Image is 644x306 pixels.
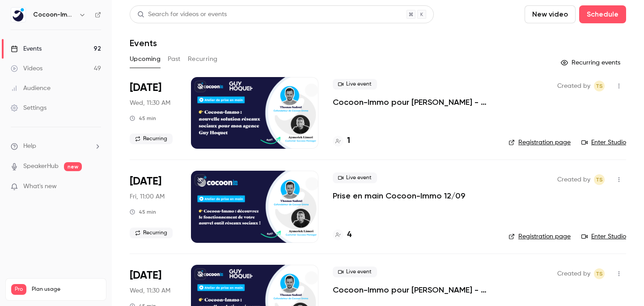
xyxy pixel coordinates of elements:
span: What's new [23,182,57,191]
div: Audience [11,84,51,93]
span: [DATE] [130,81,161,95]
span: [DATE] [130,268,161,283]
span: Pro [11,284,26,295]
span: TS [596,81,603,91]
span: Recurring [130,228,173,238]
span: Live event [333,267,377,277]
span: Created by [557,174,590,185]
span: TS [596,174,603,185]
div: 45 min [130,208,156,215]
iframe: Noticeable Trigger [90,183,101,191]
span: Live event [333,79,377,90]
button: Schedule [579,5,626,23]
span: Thomas Sadoul [594,174,605,185]
a: Cocoon-Immo pour [PERSON_NAME] - Prise en main [333,284,494,295]
a: Registration page [508,138,571,147]
div: Videos [11,64,42,73]
a: 1 [333,135,350,147]
button: New video [525,5,576,23]
span: Created by [557,81,590,91]
a: Enter Studio [581,138,626,147]
div: Sep 10 Wed, 11:30 AM (Europe/Paris) [130,77,177,149]
li: help-dropdown-opener [11,142,101,151]
span: Thomas Sadoul [594,268,605,279]
div: Sep 12 Fri, 11:00 AM (Europe/Paris) [130,171,177,242]
h1: Events [130,38,157,48]
a: Prise en main Cocoon-Immo 12/09 [333,190,465,201]
span: Wed, 11:30 AM [130,286,170,295]
h6: Cocoon-Immo [33,10,75,19]
span: TS [596,268,603,279]
span: [DATE] [130,174,161,189]
span: Plan usage [32,286,101,293]
span: new [64,162,82,171]
h4: 1 [347,135,350,147]
img: Cocoon-Immo [11,8,25,22]
a: Registration page [508,232,571,241]
a: Cocoon-Immo pour [PERSON_NAME] - Prise en main [333,97,494,108]
span: Fri, 11:00 AM [130,192,165,201]
a: SpeakerHub [23,162,59,171]
a: Enter Studio [581,232,626,241]
h4: 4 [347,229,352,241]
span: Recurring [130,134,173,144]
span: Wed, 11:30 AM [130,99,170,108]
div: Search for videos or events [137,10,227,19]
span: Thomas Sadoul [594,81,605,91]
button: Recurring [188,52,218,66]
a: 4 [333,229,352,241]
span: Help [23,142,36,151]
span: Live event [333,172,377,183]
button: Recurring events [557,56,626,70]
div: Events [11,44,42,53]
span: Created by [557,268,590,279]
button: Past [168,52,181,66]
div: 45 min [130,115,156,122]
button: Upcoming [130,52,161,66]
div: Settings [11,103,47,112]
